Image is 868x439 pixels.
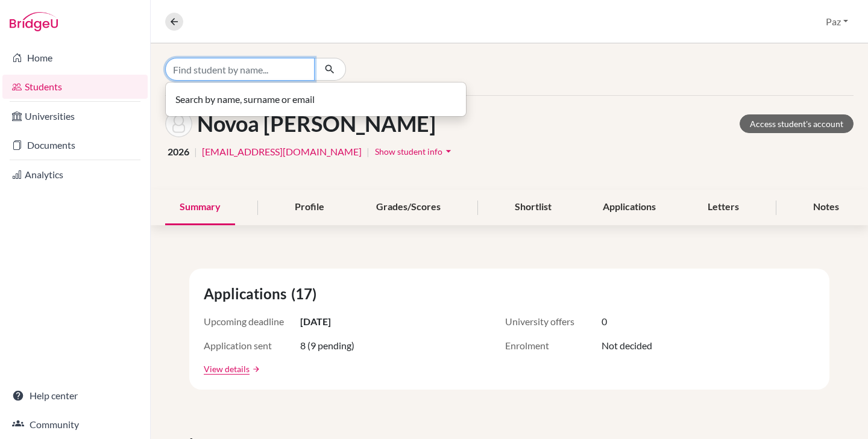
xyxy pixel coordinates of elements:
[2,46,148,70] a: Home
[291,283,321,305] span: (17)
[820,10,854,33] button: Paz
[375,146,442,157] span: Show student info
[500,190,566,225] div: Shortlist
[204,363,250,375] a: View details
[442,145,454,157] i: arrow_drop_down
[202,145,362,159] a: [EMAIL_ADDRESS][DOMAIN_NAME]
[197,111,436,137] h1: Novoa [PERSON_NAME]
[505,314,602,329] span: University offers
[693,190,753,225] div: Letters
[204,338,300,353] span: Application sent
[588,190,670,225] div: Applications
[2,384,148,408] a: Help center
[250,365,260,373] a: arrow_forward
[602,338,652,353] span: Not decided
[165,190,235,225] div: Summary
[505,338,602,353] span: Enrolment
[194,145,197,159] span: |
[362,190,455,225] div: Grades/Scores
[2,133,148,157] a: Documents
[2,413,148,437] a: Community
[175,92,456,107] p: Search by name, surname or email
[799,190,854,225] div: Notes
[366,145,370,159] span: |
[165,110,192,137] img: Valeria Novoa Tarazi's avatar
[2,75,148,99] a: Students
[300,338,354,353] span: 8 (9 pending)
[374,142,455,161] button: Show student infoarrow_drop_down
[204,314,300,329] span: Upcoming deadline
[280,190,339,225] div: Profile
[204,283,291,305] span: Applications
[168,145,189,159] span: 2026
[300,314,331,329] span: [DATE]
[602,314,607,329] span: 0
[10,12,58,31] img: Bridge-U
[165,58,315,81] input: Find student by name...
[2,163,148,187] a: Analytics
[2,104,148,128] a: Universities
[740,114,854,133] a: Access student's account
